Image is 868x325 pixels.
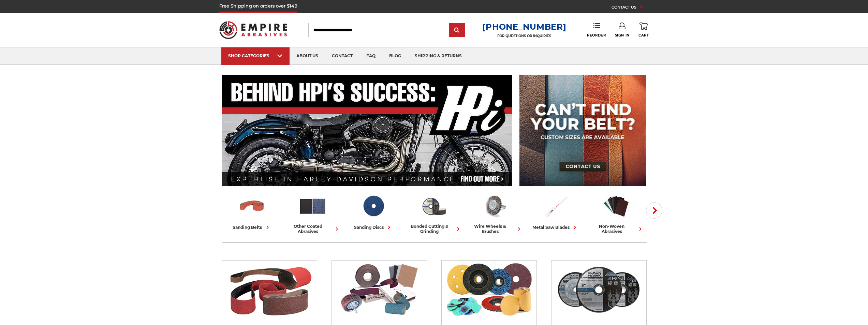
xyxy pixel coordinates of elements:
[602,192,630,220] img: Non-woven Abrasives
[587,23,606,37] a: Reorder
[467,224,523,234] div: wire wheels & brushes
[638,33,649,38] span: Cart
[482,22,566,32] a: [PHONE_NUMBER]
[589,192,644,234] a: non-woven abrasives
[346,192,401,231] a: sanding discs
[285,192,340,234] a: other coated abrasives
[219,17,288,43] img: Empire Abrasives
[359,192,387,220] img: Sanding Discs
[407,192,462,234] a: bonded cutting & grinding
[612,3,649,13] a: CONTACT US
[615,33,630,38] span: Sign In
[298,192,327,220] img: Other Coated Abrasives
[555,261,643,319] img: Bonded Cutting & Grinding
[587,33,606,38] span: Reorder
[354,224,393,231] div: sanding discs
[445,261,533,319] img: Sanding Discs
[225,261,313,319] img: Sanding Belts
[325,47,359,65] a: contact
[228,53,283,58] div: SHOP CATEGORIES
[481,192,509,220] img: Wire Wheels & Brushes
[541,192,570,220] img: Metal Saw Blades
[233,224,271,231] div: sanding belts
[528,192,583,231] a: metal saw blades
[532,224,578,231] div: metal saw blades
[224,192,280,231] a: sanding belts
[482,34,566,38] p: FOR QUESTIONS OR INQUIRIES
[407,224,462,234] div: bonded cutting & grinding
[408,47,469,65] a: shipping & returns
[359,47,382,65] a: faq
[335,261,423,319] img: Other Coated Abrasives
[222,75,513,186] img: Banner for an interview featuring Horsepower Inc who makes Harley performance upgrades featured o...
[519,75,646,186] img: promo banner for custom belts.
[467,192,523,234] a: wire wheels & brushes
[285,224,340,234] div: other coated abrasives
[420,192,448,220] img: Bonded Cutting & Grinding
[638,23,649,38] a: Cart
[382,47,408,65] a: blog
[646,202,662,219] button: Next
[238,192,266,220] img: Sanding Belts
[589,224,644,234] div: non-woven abrasives
[450,24,464,37] input: Submit
[290,47,325,65] a: about us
